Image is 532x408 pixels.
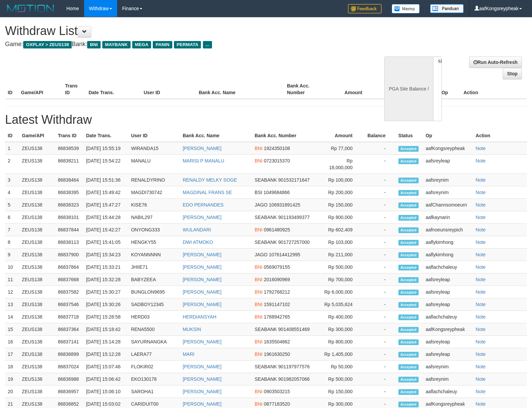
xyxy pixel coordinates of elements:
span: 0569079155 [264,264,290,270]
td: [DATE] 15:47:27 [83,199,129,211]
td: - [363,373,396,385]
a: Note [476,401,486,407]
td: 86838211 [55,155,83,174]
span: Accepted [398,352,419,358]
td: aaflachchaleuy [423,385,473,398]
td: ZEUS138 [19,373,55,385]
td: - [363,186,396,199]
td: 86837364 [55,323,83,336]
td: ZEUS138 [19,385,55,398]
td: aafsreynim [423,174,473,186]
td: Rp 6,000,000 [321,286,363,298]
td: 86837668 [55,273,83,286]
span: 1788942765 [264,314,290,320]
th: User ID [141,80,196,99]
span: BNI [255,302,262,307]
td: 86837024 [55,361,83,373]
a: Note [476,190,486,195]
td: - [363,155,396,174]
td: - [363,142,396,155]
h4: Game: Bank: [5,41,348,48]
span: 901727257000 [278,239,310,245]
a: Note [476,202,486,208]
span: BNI [255,146,262,151]
a: MAGDINAL FRANS SE [183,190,232,195]
span: PANIN [153,41,172,48]
td: RENA5500 [128,323,180,336]
a: [PERSON_NAME] [183,302,221,307]
td: KISE76 [128,199,180,211]
td: aafsreynim [423,373,473,385]
td: - [363,261,396,273]
td: ZEUS138 [19,261,55,273]
span: BNI [255,339,262,344]
a: Stop [503,68,522,79]
a: [PERSON_NAME] [183,389,221,394]
td: Rp 150,000 [321,385,363,398]
a: Note [476,158,486,163]
td: - [363,361,396,373]
td: NABIL297 [128,211,180,224]
span: Accepted [398,158,419,164]
td: RENALDYRINO [128,174,180,186]
span: 106931891425 [269,202,300,208]
td: 16 [5,336,19,348]
span: Accepted [398,314,419,320]
td: SAROHA1 [128,385,180,398]
span: 1924350108 [264,146,290,151]
td: Rp 5,035,624 [321,298,363,311]
td: ZEUS138 [19,224,55,236]
td: [DATE] 15:44:28 [83,211,129,224]
th: Balance [363,129,396,142]
td: 86838464 [55,174,83,186]
td: aaflykimhong [423,236,473,249]
a: MARI [183,351,194,357]
td: - [363,323,396,336]
td: ZEUS138 [19,211,55,224]
span: Accepted [398,327,419,333]
td: [DATE] 15:51:36 [83,174,129,186]
div: PGA Site Balance / [384,57,433,121]
td: ZEUS138 [19,186,55,199]
td: 12 [5,286,19,298]
td: aafsreynim [423,361,473,373]
span: Accepted [398,240,419,246]
td: [DATE] 15:12:28 [83,348,129,361]
td: aaflykimhong [423,249,473,261]
td: Rp 200,000 [321,186,363,199]
span: 1591147102 [264,302,290,307]
td: - [363,224,396,236]
th: Balance [373,80,413,99]
td: - [363,199,396,211]
a: [PERSON_NAME] [183,264,221,270]
a: Note [476,339,486,344]
td: 86838539 [55,142,83,155]
td: 86836899 [55,348,83,361]
td: 86838101 [55,211,83,224]
a: Note [476,215,486,220]
td: aafsreyleap [423,286,473,298]
span: SEABANK [255,364,277,369]
a: Note [476,227,486,232]
a: MUKSIN [183,327,201,332]
a: Note [476,314,486,320]
span: SEABANK [255,177,277,183]
th: Op [423,129,473,142]
span: 107614412995 [269,252,300,257]
img: Button%20Memo.svg [392,4,420,13]
span: MEGA [132,41,151,48]
td: ONYONG333 [128,224,180,236]
a: MARISI P MANALU [183,158,224,163]
a: Note [476,277,486,282]
span: Accepted [398,215,419,221]
span: 901532171647 [278,177,310,183]
span: 2016090969 [264,277,290,282]
span: SEABANK [255,215,277,220]
td: Rp 500,000 [321,261,363,273]
th: Action [461,80,527,99]
td: - [363,298,396,311]
span: 901197977576 [278,364,310,369]
td: SADBOY12345 [128,298,180,311]
span: BNI [255,158,262,163]
td: ZEUS138 [19,142,55,155]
